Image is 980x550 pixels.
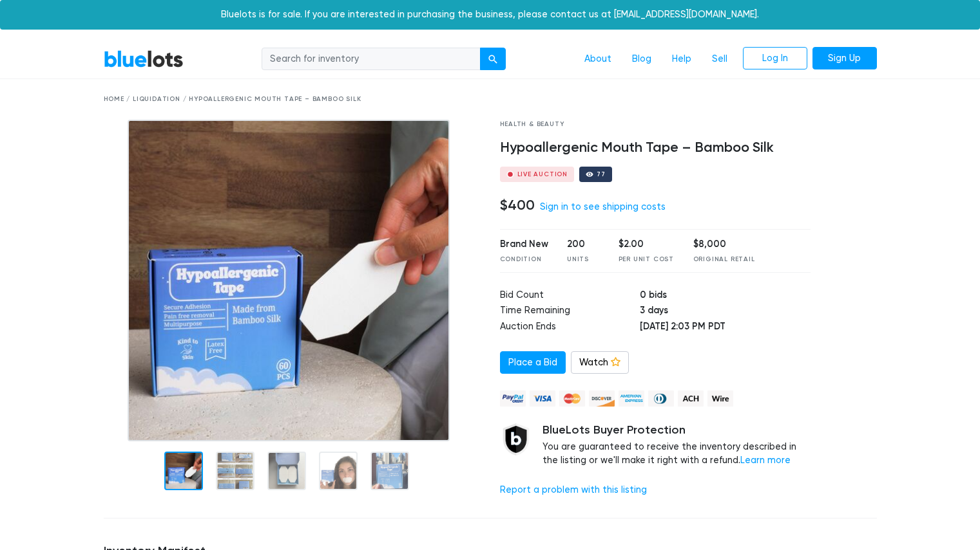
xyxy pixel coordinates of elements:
[500,255,548,264] div: Condition
[128,120,450,441] img: 51c8f66d-7506-4459-a2de-83458118e1b1-1759867635.jpg
[571,351,629,374] a: Watch
[648,390,674,407] img: diners_club-c48f30131b33b1bb0e5d0e2dbd43a8bea4cb12cb2961413e2f4250e06c020426.png
[678,390,704,407] img: ach-b7992fed28a4f97f893c574229be66187b9afb3f1a8d16a4691d3d3140a8ab00.png
[640,304,811,320] td: 3 days
[262,48,481,71] input: Search for inventory
[567,237,599,252] div: 200
[589,390,615,407] img: discover-82be18ecfda2d062aad2762c1ca80e2d36a4073d45c9e0ffae68cd515fbd3d32.png
[740,455,791,466] a: Learn more
[597,171,606,178] div: 77
[662,47,702,71] a: Help
[559,390,585,407] img: mastercard-42073d1d8d11d6635de4c079ffdb20a4f30a903dc55d1612383a1b395dd17f39.png
[500,484,647,495] a: Report a problem with this listing
[640,288,811,304] td: 0 bids
[640,320,811,336] td: [DATE] 2:03 PM PDT
[104,95,877,104] div: Home / Liquidation / Hypoallergenic Mouth Tape – Bamboo Silk
[693,237,755,252] div: $8,000
[500,288,640,304] td: Bid Count
[619,390,644,407] img: american_express-ae2a9f97a040b4b41f6397f7637041a5861d5f99d0716c09922aba4e24c8547d.png
[500,304,640,320] td: Time Remaining
[530,390,555,407] img: visa-79caf175f036a155110d1892330093d4c38f53c55c9ec9e2c3a54a56571784bb.png
[500,197,535,214] h4: $400
[500,320,640,336] td: Auction Ends
[619,237,674,252] div: $2.00
[540,201,666,212] a: Sign in to see shipping costs
[104,50,184,68] a: BlueLots
[743,47,807,70] a: Log In
[500,140,811,156] h4: Hypoallergenic Mouth Tape – Bamboo Silk
[812,47,877,70] a: Sign Up
[622,47,662,71] a: Blog
[574,47,622,71] a: About
[543,423,811,468] div: You are guaranteed to receive the inventory described in the listing or we'll make it right with ...
[619,255,674,264] div: Per Unit Cost
[517,171,568,178] div: Live Auction
[500,120,811,129] div: Health & Beauty
[693,255,755,264] div: Original Retail
[500,237,548,252] div: Brand New
[567,255,599,264] div: Units
[543,423,811,437] h5: BlueLots Buyer Protection
[500,423,532,455] img: buyer_protection_shield-3b65640a83011c7d3ede35a8e5a80bfdfaa6a97447f0071c1475b91a4b0b3d01.png
[702,47,738,71] a: Sell
[500,390,526,407] img: paypal_credit-80455e56f6e1299e8d57f40c0dcee7b8cd4ae79b9eccbfc37e2480457ba36de9.png
[707,390,733,407] img: wire-908396882fe19aaaffefbd8e17b12f2f29708bd78693273c0e28e3a24408487f.png
[500,351,566,374] a: Place a Bid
